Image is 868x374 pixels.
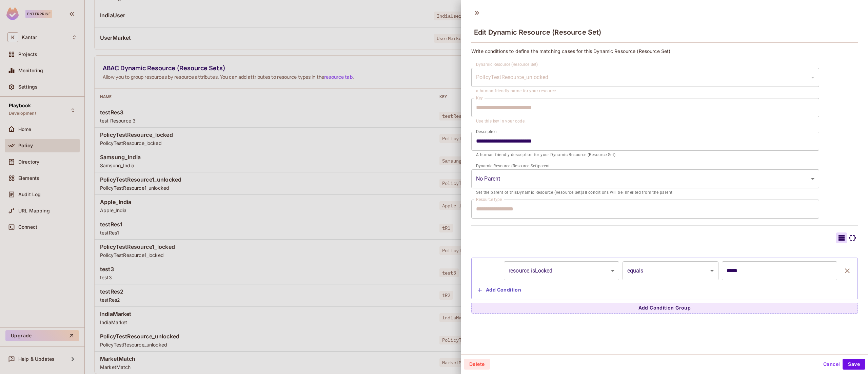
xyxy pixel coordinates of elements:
label: Description [476,129,497,134]
p: a human-friendly name for your resource [476,88,814,95]
label: Dynamic Resource (Resource Set) [476,61,538,67]
label: Dynamic Resource (Resource Set) parent [476,163,550,169]
div: equals [623,261,719,280]
span: Edit Dynamic Resource (Resource Set) [474,28,601,36]
p: A human-friendly description for your Dynamic Resource (Resource Set) [476,152,814,158]
p: Set the parent of this Dynamic Resource (Resource Set) all conditions will be inherited from the ... [476,189,814,196]
button: Add Condition Group [471,303,858,314]
div: Without label [471,68,819,87]
div: Without label [471,169,819,188]
label: Resource type [476,197,502,202]
button: Delete [464,359,490,370]
label: Key [476,95,483,101]
button: Add Condition [475,285,524,296]
p: Write conditions to define the matching cases for this Dynamic Resource (Resource Set) [471,48,858,54]
div: resource.isLocked [504,261,619,280]
button: Cancel [821,359,843,370]
button: Save [843,359,865,370]
p: Use this key in your code. [476,118,814,125]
